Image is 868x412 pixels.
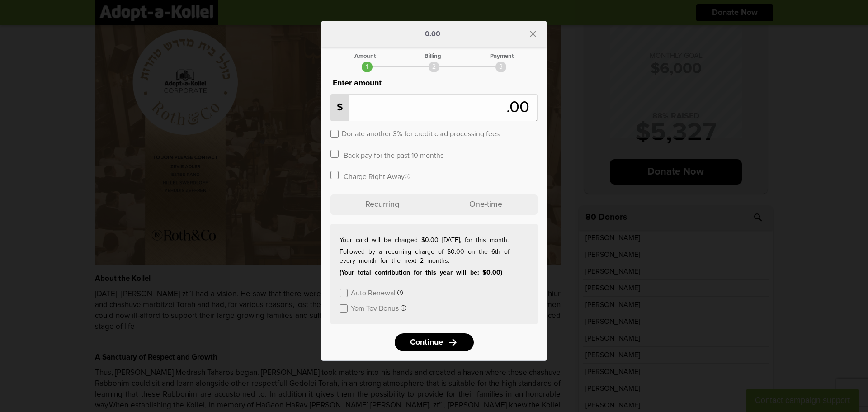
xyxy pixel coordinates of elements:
[344,151,443,159] label: Back pay for the past 10 months
[330,77,538,90] p: Enter amount
[410,338,443,346] span: Continue
[490,53,514,59] div: Payment
[528,28,538,39] i: close
[434,194,538,215] p: One-time
[429,62,439,72] div: 2
[425,30,440,38] p: 0.00
[342,129,500,137] label: Donate another 3% for credit card processing fees
[351,288,403,297] button: Auto Renewal
[395,333,474,351] a: Continuearrow_forward
[344,172,410,180] label: Charge Right Away
[362,62,373,72] div: 1
[351,288,396,297] label: Auto Renewal
[506,99,534,116] span: .00
[351,303,399,312] label: Yom Tov Bonus
[331,95,349,121] p: $
[354,53,376,59] div: Amount
[495,62,506,72] div: 3
[340,236,528,245] p: Your card will be charged $0.00 [DATE], for this month.
[425,53,441,59] div: Billing
[340,247,528,265] p: Followed by a recurring charge of $0.00 on the 6th of every month for the next 2 months.
[330,194,434,215] p: Recurring
[340,268,528,277] p: (Your total contribution for this year will be: $0.00)
[351,303,406,312] button: Yom Tov Bonus
[448,337,458,348] i: arrow_forward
